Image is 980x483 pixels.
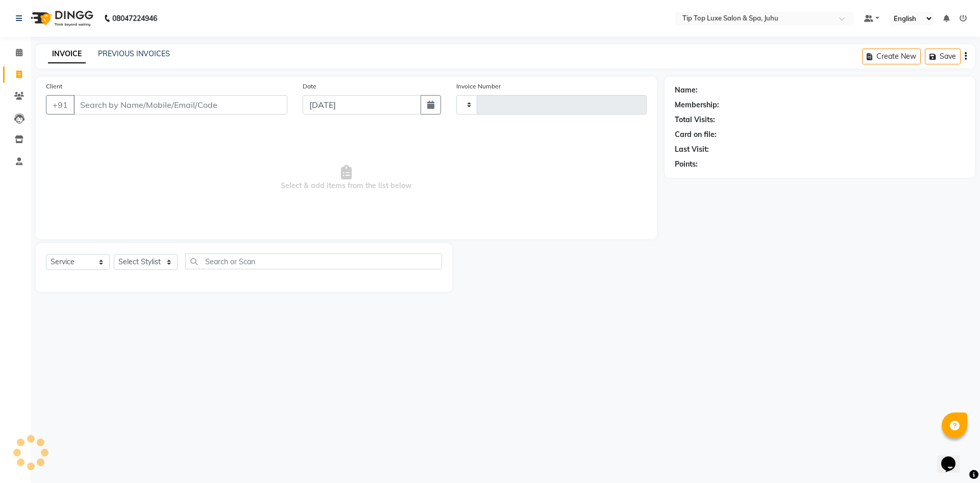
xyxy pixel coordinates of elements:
[46,82,62,91] label: Client
[675,100,719,110] div: Membership:
[675,144,709,155] div: Last Visit:
[925,49,961,64] button: Save
[26,4,96,33] img: logo
[48,45,86,63] a: INVOICE
[185,254,442,269] input: Search or Scan
[112,4,157,33] b: 08047224946
[303,82,316,91] label: Date
[73,95,287,114] input: Search by Name/Mobile/Email/Code
[46,95,75,114] button: +91
[862,49,921,64] button: Create New
[675,114,715,125] div: Total Visits:
[675,159,698,170] div: Points:
[675,85,698,96] div: Name:
[98,49,170,58] a: PREVIOUS INVOICES
[675,129,717,140] div: Card on file:
[46,127,647,229] span: Select & add items from the list below
[456,82,501,91] label: Invoice Number
[937,442,970,473] iframe: chat widget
